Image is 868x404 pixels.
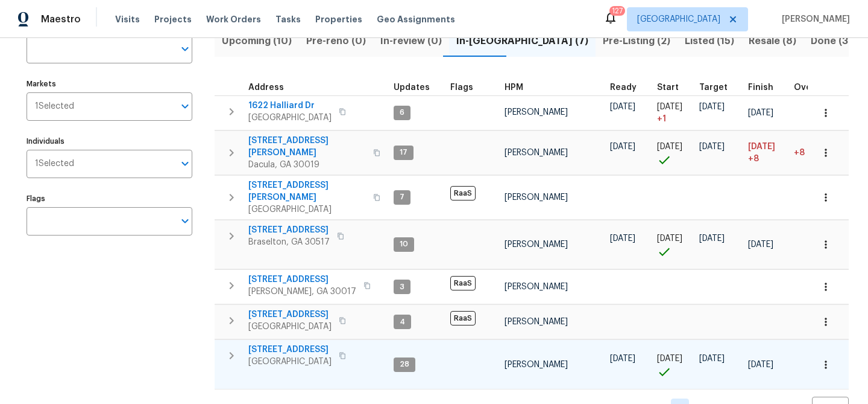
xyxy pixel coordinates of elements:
[35,159,74,169] span: 1 Selected
[610,83,637,92] span: Ready
[275,15,301,24] span: Tasks
[456,33,588,50] span: In-[GEOGRAPHIC_DATA] (7)
[748,153,759,165] span: +8
[777,13,850,25] span: [PERSON_NAME]
[248,224,330,236] span: [STREET_ADDRESS]
[657,234,682,243] span: [DATE]
[248,309,332,321] span: [STREET_ADDRESS]
[154,13,192,25] span: Projects
[610,103,635,111] span: [DATE]
[248,83,284,92] span: Address
[505,240,568,249] span: [PERSON_NAME]
[248,286,356,298] span: [PERSON_NAME], GA 30017
[748,83,773,92] span: Finish
[248,344,332,356] span: [STREET_ADDRESS]
[450,311,476,325] span: RaaS
[652,95,694,130] td: Project started 1 days late
[248,356,332,368] span: [GEOGRAPHIC_DATA]
[685,33,734,50] span: Listed (15)
[603,33,670,50] span: Pre-Listing (2)
[115,13,140,25] span: Visits
[35,101,74,112] span: 1 Selected
[380,33,442,50] span: In-review (0)
[610,83,647,92] div: Earliest renovation start date (first business day after COE or Checkout)
[657,83,690,92] div: Actual renovation start date
[699,143,725,151] span: [DATE]
[177,213,193,229] button: Open
[610,234,635,243] span: [DATE]
[248,135,366,159] span: [STREET_ADDRESS][PERSON_NAME]
[699,83,728,92] span: Target
[248,159,366,171] span: Dacula, GA 30019
[248,274,356,286] span: [STREET_ADDRESS]
[657,103,682,111] span: [DATE]
[505,108,568,117] span: [PERSON_NAME]
[699,234,725,243] span: [DATE]
[395,282,409,292] span: 3
[306,33,366,50] span: Pre-reno (0)
[748,240,773,249] span: [DATE]
[505,283,568,291] span: [PERSON_NAME]
[657,143,682,151] span: [DATE]
[505,318,568,326] span: [PERSON_NAME]
[395,147,412,158] span: 17
[395,107,409,118] span: 6
[177,155,193,172] button: Open
[395,317,410,327] span: 4
[505,149,568,157] span: [PERSON_NAME]
[248,100,332,112] span: 1622 Halliard Dr
[248,236,330,248] span: Braselton, GA 30517
[652,220,694,269] td: Project started on time
[206,13,261,25] span: Work Orders
[505,193,568,202] span: [PERSON_NAME]
[41,13,81,25] span: Maestro
[450,276,476,290] span: RaaS
[699,83,738,92] div: Target renovation project end date
[395,359,414,370] span: 28
[377,13,455,25] span: Geo Assignments
[794,83,836,92] div: Days past target finish date
[748,109,773,117] span: [DATE]
[27,138,192,145] label: Individuals
[657,113,666,125] span: + 1
[395,239,413,249] span: 10
[748,361,773,369] span: [DATE]
[657,83,679,92] span: Start
[657,354,682,363] span: [DATE]
[652,130,694,175] td: Project started on time
[699,103,725,111] span: [DATE]
[248,321,332,333] span: [GEOGRAPHIC_DATA]
[699,354,725,363] span: [DATE]
[610,143,635,151] span: [DATE]
[394,83,430,92] span: Updates
[794,83,825,92] span: Overall
[177,40,193,57] button: Open
[27,80,192,88] label: Markets
[222,33,292,50] span: Upcoming (10)
[794,149,805,157] span: +8
[450,83,473,92] span: Flags
[450,186,476,200] span: RaaS
[749,33,796,50] span: Resale (8)
[637,13,720,25] span: [GEOGRAPHIC_DATA]
[395,192,409,202] span: 7
[248,204,366,216] span: [GEOGRAPHIC_DATA]
[505,83,523,92] span: HPM
[177,98,193,115] button: Open
[652,340,694,390] td: Project started on time
[248,179,366,204] span: [STREET_ADDRESS][PERSON_NAME]
[612,5,623,17] div: 127
[610,354,635,363] span: [DATE]
[748,143,775,151] span: [DATE]
[789,130,841,175] td: 8 day(s) past target finish date
[505,361,568,369] span: [PERSON_NAME]
[748,83,784,92] div: Projected renovation finish date
[315,13,362,25] span: Properties
[27,195,192,202] label: Flags
[743,130,789,175] td: Scheduled to finish 8 day(s) late
[248,112,332,124] span: [GEOGRAPHIC_DATA]
[811,33,864,50] span: Done (373)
